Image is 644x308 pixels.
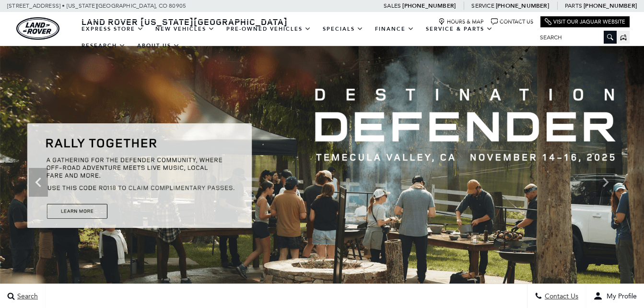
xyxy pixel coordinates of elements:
a: New Vehicles [150,21,221,37]
input: Search [533,32,617,43]
img: Land Rover [16,17,59,40]
span: Parts [565,2,582,9]
span: Sales [384,2,401,9]
a: [PHONE_NUMBER] [402,2,456,10]
a: [STREET_ADDRESS] • [US_STATE][GEOGRAPHIC_DATA], CO 80905 [7,2,186,9]
a: Research [76,37,131,54]
span: Search [15,292,38,300]
a: Service & Parts [420,21,499,37]
button: user-profile-menu [586,284,644,308]
span: Land Rover [US_STATE][GEOGRAPHIC_DATA] [82,16,288,27]
nav: Main Navigation [76,21,533,54]
a: Visit Our Jaguar Website [545,18,625,25]
a: About Us [131,37,186,54]
a: Finance [369,21,420,37]
span: Service [471,2,494,9]
span: Contact Us [542,292,578,300]
a: land-rover [16,17,59,40]
a: [PHONE_NUMBER] [496,2,549,10]
a: Land Rover [US_STATE][GEOGRAPHIC_DATA] [76,16,293,27]
a: Hours & Map [438,18,484,25]
span: My Profile [603,292,637,300]
a: Contact Us [491,18,533,25]
a: Specials [317,21,369,37]
a: [PHONE_NUMBER] [584,2,637,10]
a: EXPRESS STORE [76,21,150,37]
a: Pre-Owned Vehicles [221,21,317,37]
